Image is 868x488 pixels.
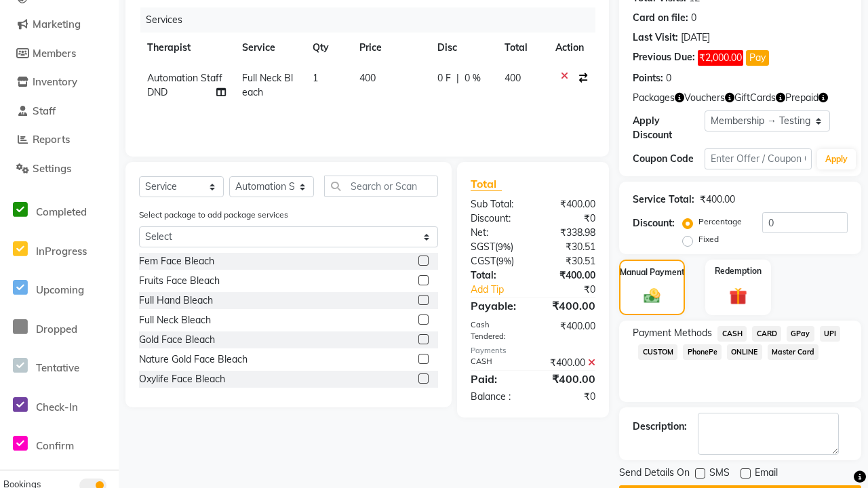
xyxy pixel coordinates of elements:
div: ₹30.51 [533,254,606,268]
th: Price [351,33,429,63]
div: Last Visit: [633,30,678,45]
span: Reports [33,133,70,146]
div: 0 [691,11,696,25]
div: [DATE] [681,30,710,45]
span: Settings [33,162,71,175]
span: 0 % [465,71,481,85]
div: Paid: [460,371,533,387]
span: Send Details On [619,466,690,483]
div: ( ) [460,254,533,268]
div: 0 [666,71,671,85]
div: Sub Total: [460,197,533,211]
div: Service Total: [633,192,694,207]
span: Staff [33,104,56,117]
span: CARD [752,326,781,342]
div: ₹400.00 [533,356,606,370]
div: Fruits Face Bleach [139,274,220,288]
span: UPI [820,326,841,342]
span: Prepaid [785,91,818,105]
span: SMS [709,466,730,483]
th: Therapist [139,33,234,63]
div: Coupon Code [633,152,705,166]
div: Nature Gold Face Bleach [139,352,248,367]
span: CUSTOM [638,344,677,360]
span: Full Neck Bleach [242,72,293,98]
th: Total [496,33,547,63]
span: Members [33,47,76,60]
span: 400 [359,72,376,84]
div: CASH [460,356,533,370]
div: Payable: [460,298,533,314]
span: GiftCards [734,91,776,105]
div: Points: [633,71,663,85]
div: Payments [471,345,596,357]
div: ₹30.51 [533,240,606,254]
div: Oxylife Face Bleach [139,372,225,386]
button: Pay [746,50,769,66]
label: Manual Payment [620,266,685,279]
a: Members [3,46,115,62]
span: ₹2,000.00 [698,50,743,66]
span: 0 F [437,71,451,85]
span: 400 [505,72,521,84]
label: Redemption [715,265,762,277]
span: CGST [471,255,496,267]
span: Completed [36,205,87,218]
div: ₹0 [545,283,606,297]
div: ( ) [460,240,533,254]
img: _cash.svg [639,287,665,306]
span: Master Card [768,344,819,360]
th: Action [547,33,595,63]
span: SGST [471,241,495,253]
th: Service [234,33,304,63]
div: Description: [633,420,687,434]
span: GPay [787,326,814,342]
span: Tentative [36,361,79,374]
div: Card on file: [633,11,688,25]
div: Total: [460,268,533,283]
span: | [456,71,459,85]
div: ₹400.00 [533,268,606,283]
input: Enter Offer / Coupon Code [705,148,812,169]
label: Fixed [698,233,719,245]
span: CASH [717,326,747,342]
th: Disc [429,33,496,63]
span: Dropped [36,323,77,335]
span: Total [471,177,502,191]
div: Discount: [633,216,675,230]
div: Cash Tendered: [460,319,533,342]
label: Select package to add package services [139,209,288,221]
a: Inventory [3,75,115,90]
div: ₹400.00 [533,371,606,387]
a: Settings [3,161,115,177]
span: 9% [498,256,511,266]
div: Discount: [460,211,533,226]
span: Email [755,466,778,483]
div: ₹400.00 [700,192,735,207]
div: Net: [460,226,533,240]
span: ONLINE [727,344,762,360]
div: Balance : [460,390,533,404]
button: Apply [817,149,856,169]
div: Full Neck Bleach [139,313,211,327]
span: Upcoming [36,283,84,296]
span: Check-In [36,401,78,413]
span: Vouchers [684,91,725,105]
span: PhonePe [683,344,722,360]
div: Apply Discount [633,114,705,142]
div: ₹0 [533,390,606,404]
span: Marketing [33,18,81,30]
span: Packages [633,91,675,105]
a: Marketing [3,17,115,33]
a: Add Tip [460,283,545,297]
div: Gold Face Bleach [139,333,215,347]
a: Reports [3,132,115,148]
img: _gift.svg [724,285,752,307]
div: ₹400.00 [533,197,606,211]
div: Fem Face Bleach [139,254,214,268]
a: Staff [3,104,115,119]
div: ₹0 [533,211,606,226]
span: Inventory [33,75,77,88]
div: Full Hand Bleach [139,293,213,308]
span: 9% [498,241,511,252]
